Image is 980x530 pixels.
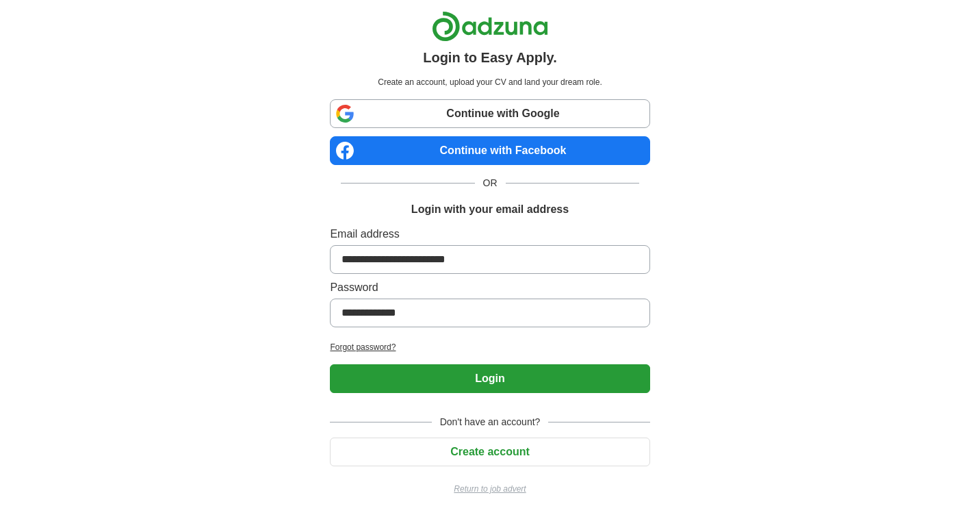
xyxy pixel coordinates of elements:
[330,99,649,128] a: Continue with Google
[330,341,649,353] a: Forgot password?
[330,438,649,466] button: Create account
[330,364,649,393] button: Login
[330,483,649,495] a: Return to job advert
[432,415,549,429] span: Don't have an account?
[475,176,506,190] span: OR
[432,11,548,42] img: Adzuna logo
[330,279,649,296] label: Password
[330,226,649,242] label: Email address
[333,76,647,88] p: Create an account, upload your CV and land your dream role.
[330,136,649,165] a: Continue with Facebook
[411,201,569,218] h1: Login with your email address
[423,47,557,68] h1: Login to Easy Apply.
[330,446,649,457] a: Create account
